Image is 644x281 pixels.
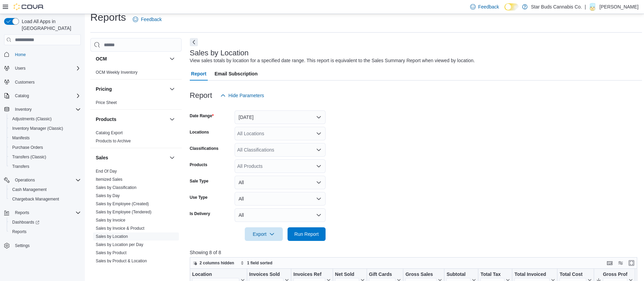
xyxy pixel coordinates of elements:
[12,78,81,86] span: Customers
[96,116,167,123] button: Products
[7,162,84,171] button: Transfers
[96,201,149,206] a: Sales by Employee (Created)
[12,176,81,184] span: Operations
[10,153,81,161] span: Transfers (Classic)
[247,260,273,266] span: 1 field sorted
[190,162,207,168] label: Products
[190,195,207,200] label: Use Type
[96,100,117,105] a: Price Sheet
[190,57,475,64] div: View sales totals by location for a specified date range. This report is equivalent to the Sales ...
[4,47,81,268] nav: Complex example
[235,176,326,189] button: All
[15,52,26,57] span: Home
[10,218,42,226] a: Dashboards
[12,164,29,169] span: Transfers
[15,107,32,112] span: Inventory
[191,67,206,81] span: Report
[294,231,319,238] span: Run Report
[316,163,321,169] button: Open list of options
[96,139,131,143] a: Products to Archive
[10,153,49,161] a: Transfers (Classic)
[10,143,81,152] span: Purchase Orders
[12,116,52,122] span: Adjustments (Classic)
[589,3,597,11] div: Daniel Swadron
[316,131,321,136] button: Open list of options
[96,193,120,198] span: Sales by Day
[446,271,471,278] div: Subtotal
[10,186,49,194] a: Cash Management
[96,169,117,174] span: End Of Day
[627,259,636,267] button: Enter fullscreen
[96,185,136,190] span: Sales by Classification
[96,100,117,105] span: Price Sheet
[1,77,84,87] button: Customers
[96,138,131,144] span: Products to Archive
[96,242,143,247] a: Sales by Location per Day
[7,194,84,204] button: Chargeback Management
[12,51,29,59] a: Home
[12,64,28,72] button: Users
[96,259,147,263] a: Sales by Product & Location
[190,146,219,151] label: Classifications
[606,259,614,267] button: Keyboard shortcuts
[15,177,35,183] span: Operations
[249,227,279,241] span: Export
[96,226,144,231] a: Sales by Invoice & Product
[96,70,137,75] span: OCM Weekly Inventory
[96,218,125,223] a: Sales by Invoice
[1,175,84,185] button: Operations
[96,242,143,247] span: Sales by Location per Day
[12,92,81,100] span: Catalog
[288,227,326,241] button: Run Report
[12,145,43,150] span: Purchase Orders
[10,124,66,133] a: Inventory Manager (Classic)
[200,260,234,266] span: 2 columns hidden
[96,130,123,136] span: Catalog Export
[190,129,209,135] label: Locations
[617,259,625,267] button: Display options
[7,152,84,162] button: Transfers (Classic)
[559,271,586,278] div: Total Cost
[12,176,38,184] button: Operations
[96,258,147,264] span: Sales by Product & Location
[14,3,44,10] img: Cova
[478,3,499,10] span: Feedback
[15,80,35,85] span: Customers
[96,86,167,92] button: Pricing
[12,154,46,160] span: Transfers (Classic)
[96,210,151,214] a: Sales by Employee (Tendered)
[504,3,519,11] input: Dark Mode
[10,218,81,226] span: Dashboards
[90,68,182,79] div: OCM
[96,55,167,62] button: OCM
[7,185,84,194] button: Cash Management
[168,154,176,162] button: Sales
[1,91,84,101] button: Catalog
[12,126,63,131] span: Inventory Manager (Classic)
[190,91,212,100] h3: Report
[1,241,84,250] button: Settings
[480,271,504,278] div: Total Tax
[15,66,25,71] span: Users
[96,86,112,92] h3: Pricing
[603,271,627,278] div: Gross Profit
[190,38,198,46] button: Next
[190,249,642,256] p: Showing 8 of 8
[190,178,208,184] label: Sale Type
[96,250,127,255] a: Sales by Product
[90,129,182,148] div: Products
[10,228,81,236] span: Reports
[514,271,550,278] div: Total Invoiced
[12,92,32,100] button: Catalog
[293,271,325,278] div: Invoices Ref
[7,114,84,124] button: Adjustments (Classic)
[12,105,81,113] span: Inventory
[190,49,249,57] h3: Sales by Location
[96,226,144,231] span: Sales by Invoice & Product
[12,209,81,217] span: Reports
[190,113,214,119] label: Date Range
[96,209,151,215] span: Sales by Employee (Tendered)
[12,229,26,234] span: Reports
[90,11,126,24] h1: Reports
